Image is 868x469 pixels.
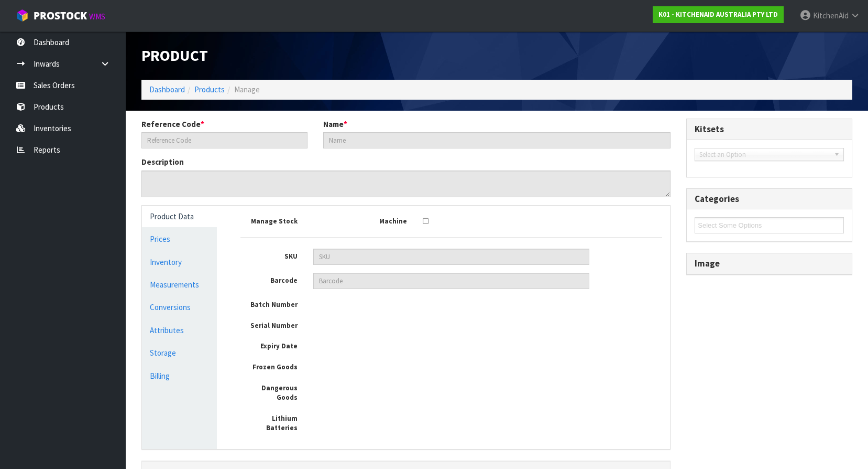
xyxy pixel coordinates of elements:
[342,214,415,227] label: Machine
[233,318,305,331] label: Serial Number
[142,251,217,273] a: Inventory
[695,194,844,204] h3: Categories
[323,119,347,130] label: Name
[141,132,307,148] input: Reference Code
[142,228,217,250] a: Prices
[313,273,589,289] input: Barcode
[233,338,305,351] label: Expiry Date
[233,411,305,433] label: Lithium Batteries
[695,259,844,269] h3: Image
[233,380,305,403] label: Dangerous Goods
[699,148,830,161] span: Select an Option
[89,12,105,22] small: WMS
[233,249,305,262] label: SKU
[34,9,87,23] span: ProStock
[142,206,217,227] a: Product Data
[233,297,305,310] label: Batch Number
[142,342,217,364] a: Storage
[658,10,778,19] strong: K01 - KITCHENAID AUSTRALIA PTY LTD
[142,274,217,295] a: Measurements
[234,84,260,94] span: Manage
[141,46,208,65] span: Product
[142,319,217,341] a: Attributes
[141,119,204,130] label: Reference Code
[194,84,225,94] a: Products
[313,249,589,265] input: SKU
[149,84,185,94] a: Dashboard
[141,156,184,167] label: Description
[813,10,849,20] span: KitchenAid
[142,365,217,387] a: Billing
[233,214,305,227] label: Manage Stock
[142,296,217,318] a: Conversions
[695,124,844,134] h3: Kitsets
[233,273,305,286] label: Barcode
[16,9,29,22] img: cube-alt.png
[323,132,671,148] input: Name
[233,359,305,372] label: Frozen Goods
